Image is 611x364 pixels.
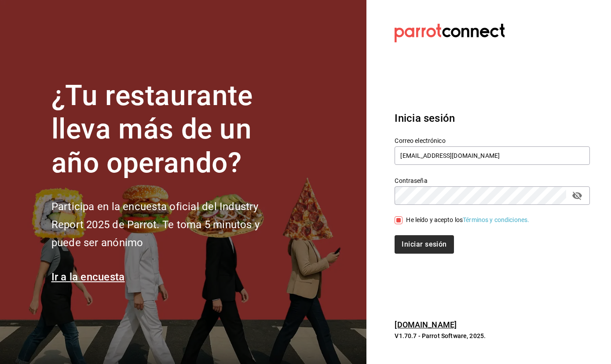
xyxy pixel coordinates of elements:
[395,177,590,183] label: Contraseña
[395,137,590,143] label: Correo electrónico
[51,198,289,251] h2: Participa en la encuesta oficial del Industry Report 2025 de Parrot. Te toma 5 minutos y puede se...
[395,110,590,126] h3: Inicia sesión
[406,215,529,225] div: He leído y acepto los
[395,320,457,329] a: [DOMAIN_NAME]
[51,79,289,180] h1: ¿Tu restaurante lleva más de un año operando?
[570,188,585,203] button: passwordField
[463,216,529,223] a: Términos y condiciones.
[51,271,125,283] a: Ir a la encuesta
[395,146,590,165] input: Ingresa tu correo electrónico
[395,235,454,254] button: Iniciar sesión
[395,331,590,340] p: V1.70.7 - Parrot Software, 2025.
